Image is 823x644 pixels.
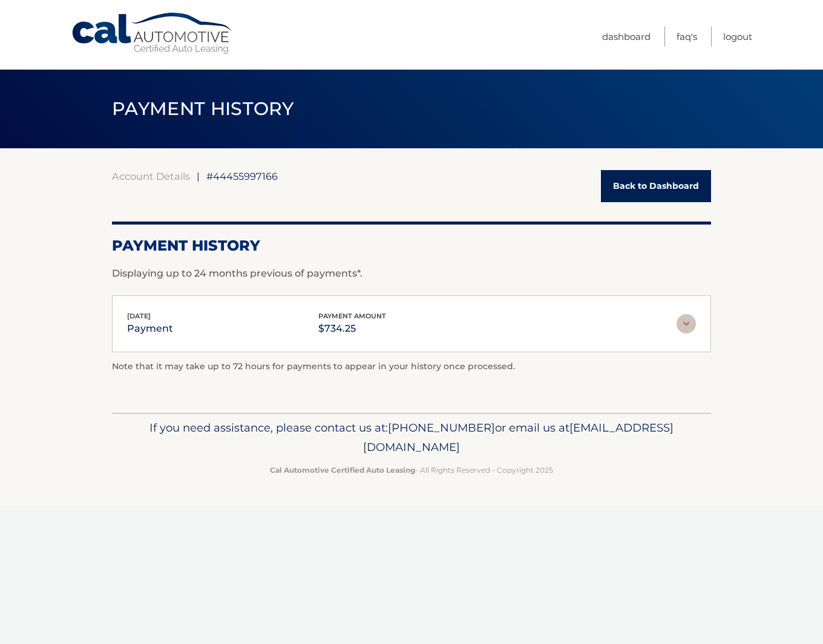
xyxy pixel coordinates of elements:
a: FAQ's [677,27,697,47]
span: [PHONE_NUMBER] [388,421,495,435]
a: Account Details [112,170,190,182]
span: [DATE] [127,312,151,320]
p: $734.25 [318,320,386,337]
span: payment amount [318,312,386,320]
span: | [197,170,200,182]
span: [EMAIL_ADDRESS][DOMAIN_NAME] [363,421,674,454]
strong: Cal Automotive Certified Auto Leasing [270,465,415,475]
p: payment [127,320,173,337]
a: Logout [723,27,752,47]
h2: Payment History [112,237,711,255]
span: #44455997166 [206,170,278,182]
a: Cal Automotive [71,12,234,55]
p: Note that it may take up to 72 hours for payments to appear in your history once processed. [112,360,711,374]
img: accordion-rest.svg [677,314,696,333]
p: Displaying up to 24 months previous of payments*. [112,266,711,281]
a: Back to Dashboard [601,170,711,202]
p: - All Rights Reserved - Copyright 2025 [120,464,703,476]
a: Dashboard [602,27,651,47]
span: PAYMENT HISTORY [112,97,294,120]
p: If you need assistance, please contact us at: or email us at [120,418,703,457]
